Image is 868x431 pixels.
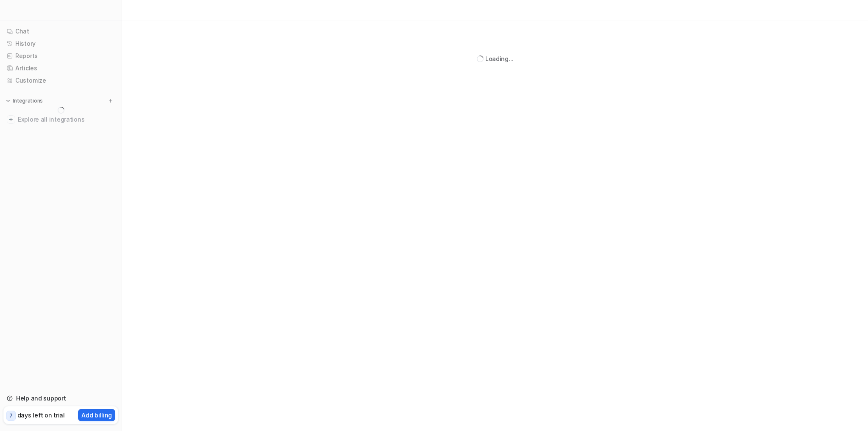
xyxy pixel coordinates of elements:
img: menu_add.svg [108,98,114,104]
button: Add billing [78,409,115,421]
a: Articles [3,62,118,74]
img: explore all integrations [7,115,15,124]
a: History [3,38,118,50]
a: Customize [3,75,118,86]
p: days left on trial [17,411,65,420]
a: Chat [3,25,118,37]
button: Integrations [3,97,45,105]
span: Explore all integrations [18,113,115,126]
img: expand menu [5,98,11,104]
p: 7 [9,412,13,420]
div: Loading... [485,54,513,63]
a: Reports [3,50,118,62]
a: Explore all integrations [3,114,118,125]
p: Add billing [81,411,112,420]
a: Help and support [3,392,118,404]
p: Integrations [13,97,43,104]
